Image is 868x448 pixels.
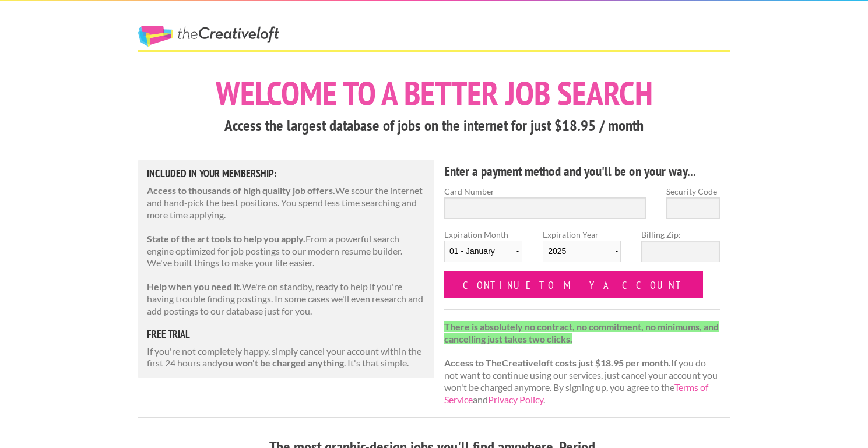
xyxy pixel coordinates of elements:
strong: you won't be charged anything [217,357,344,368]
p: We're on standby, ready to help if you're having trouble finding postings. In some cases we'll ev... [147,281,426,317]
label: Billing Zip: [641,228,719,241]
p: If you do not want to continue using our services, just cancel your account you won't be charged ... [444,321,720,406]
h3: Access the largest database of jobs on the internet for just $18.95 / month [138,115,730,137]
label: Expiration Month [444,228,522,271]
h5: free trial [147,329,426,340]
select: Expiration Year [543,241,621,262]
input: Continue to my account [444,271,703,298]
strong: There is absolutely no contract, no commitment, no minimums, and cancelling just takes two clicks. [444,321,719,344]
label: Security Code [666,185,720,197]
h4: Enter a payment method and you'll be on your way... [444,162,720,181]
select: Expiration Month [444,241,522,262]
a: The Creative Loft [138,26,279,47]
h5: Included in Your Membership: [147,168,426,179]
p: If you're not completely happy, simply cancel your account within the first 24 hours and . It's t... [147,345,426,370]
strong: Help when you need it. [147,281,242,292]
p: We scour the internet and hand-pick the best positions. You spend less time searching and more ti... [147,185,426,221]
strong: Access to thousands of high quality job offers. [147,185,335,196]
a: Privacy Policy [488,394,543,405]
p: From a powerful search engine optimized for job postings to our modern resume builder. We've buil... [147,233,426,269]
strong: Access to TheCreativeloft costs just $18.95 per month. [444,357,671,368]
a: Terms of Service [444,382,708,405]
strong: State of the art tools to help you apply. [147,233,305,244]
label: Expiration Year [543,228,621,271]
label: Card Number [444,185,646,197]
h1: Welcome to a better job search [138,76,730,110]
